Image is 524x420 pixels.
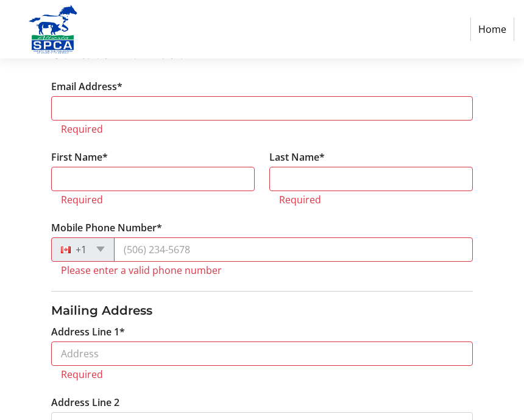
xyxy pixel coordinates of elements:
[51,150,108,164] label: First Name*
[51,341,473,366] input: Address
[51,301,473,320] h3: Mailing Address
[61,194,245,206] tr-error: Required
[51,395,119,410] label: Address Line 2
[10,5,96,54] img: Alberta SPCA's Logo
[51,220,162,235] label: Mobile Phone Number*
[51,324,125,339] label: Address Line 1*
[61,264,464,276] tr-error: Please enter a valid phone number
[470,18,514,41] a: Home
[61,123,464,135] tr-error: Required
[279,194,463,206] tr-error: Required
[51,79,122,94] label: Email Address*
[269,150,325,164] label: Last Name*
[61,368,464,380] tr-error: Required
[114,237,473,262] input: (506) 234-5678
